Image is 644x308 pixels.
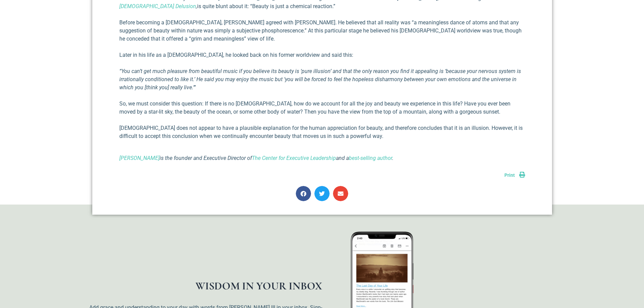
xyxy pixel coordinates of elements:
[252,155,336,161] a: The Center for Executive Leadership
[119,19,525,43] p: Before becoming a [DEMOGRAPHIC_DATA], [PERSON_NAME] agreed with [PERSON_NAME]. He believed that a...
[314,186,330,201] div: Share on twitter
[89,281,322,291] h1: WISDOM IN YOUR INBOX
[119,155,393,161] i: is the founder and Executive Director of and a .
[504,172,515,178] span: Print
[119,100,525,116] p: So, we must consider this question: If there is no [DEMOGRAPHIC_DATA], how do we account for all ...
[333,186,348,201] div: Share on email
[504,172,525,178] a: Print
[119,124,525,140] p: [DEMOGRAPHIC_DATA] does not appear to have a plau­sible explanation for the human appreciation fo...
[119,155,160,161] a: [PERSON_NAME]
[296,186,311,201] div: Share on facebook
[119,51,525,59] p: Later in his life as a [DEMOGRAPHIC_DATA], he looked back on his former worldview and said this:
[349,155,392,161] a: best-selling author
[119,68,521,91] em: “You can’t get much pleasure from beautiful music if you believe its beauty is ‘pure illusion’ an...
